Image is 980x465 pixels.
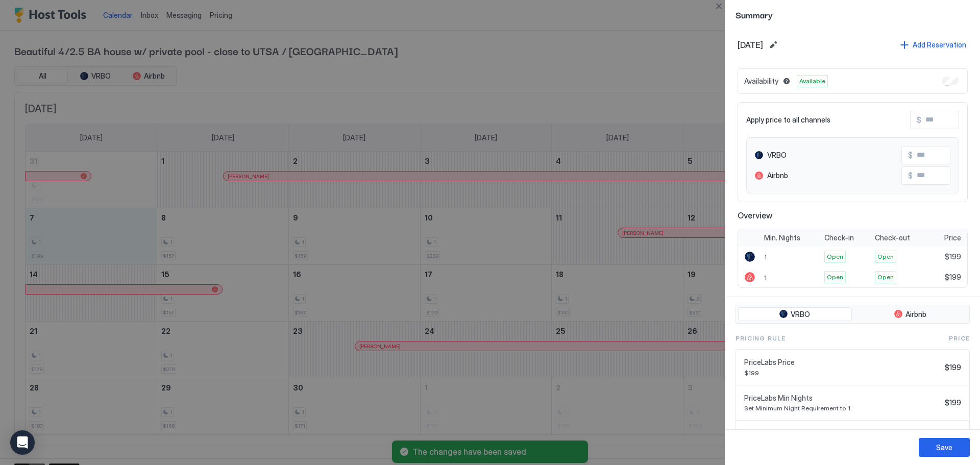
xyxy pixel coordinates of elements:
span: Check-in [824,233,854,242]
span: Min. Nights [764,233,800,242]
span: Available [799,77,825,86]
span: PriceLabs Price [744,358,941,367]
button: VRBO [738,307,852,322]
span: Airbnb [905,310,926,319]
span: VRBO [791,310,810,319]
span: Open [877,273,894,282]
button: Save [919,438,970,457]
button: Add Reservation [899,38,968,52]
span: Availability [744,77,778,86]
span: $ [908,151,913,160]
button: Blocked dates override all pricing rules and remain unavailable until manually unblocked [780,75,793,87]
span: Airbnb [767,171,788,180]
span: $199 [945,252,961,261]
span: Check-out [875,233,910,242]
span: Pricing Rule [736,334,786,343]
span: Summary [736,8,970,21]
span: $ [917,115,921,125]
span: PriceLabs Min Nights [744,394,941,403]
div: tab-group [736,305,970,324]
button: Airbnb [854,307,968,322]
div: Add Reservation [913,39,966,50]
span: $199 [945,363,961,372]
span: $550 max all dates [744,429,941,438]
button: Edit date range [767,39,779,51]
span: Open [827,273,843,282]
span: Apply price to all channels [746,115,830,125]
span: $ [908,171,913,180]
span: Open [827,252,843,261]
span: VRBO [767,151,787,160]
span: 1 [764,274,767,281]
span: Price [949,334,970,343]
div: Save [936,442,952,453]
span: [DATE] [738,40,763,50]
span: $199 [945,273,961,282]
span: Set Minimum Night Requirement to 1 [744,404,941,412]
span: $199 [744,369,941,377]
span: 1 [764,253,767,261]
span: $199 [945,398,961,407]
span: Overview [738,210,968,221]
span: Price [944,233,961,242]
span: Open [877,252,894,261]
div: Open Intercom Messenger [10,430,35,455]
